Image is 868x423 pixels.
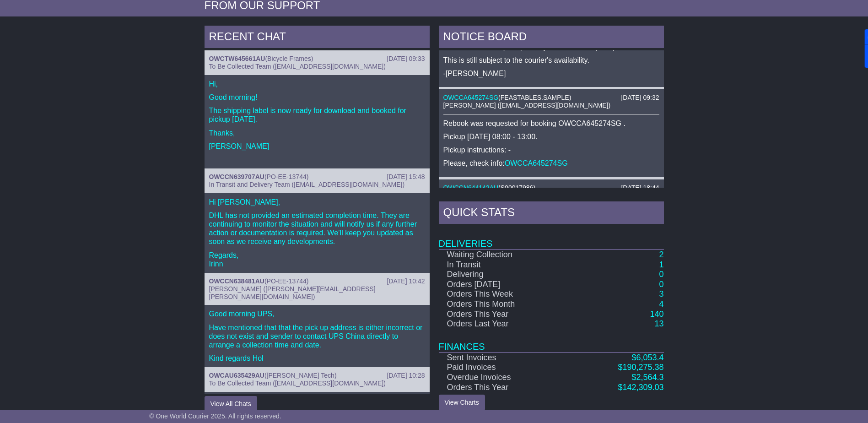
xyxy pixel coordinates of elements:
[209,372,425,380] div: ( )
[267,173,307,180] span: PO-EE-13744
[387,173,425,181] div: [DATE] 15:48
[443,184,659,192] div: ( )
[650,309,663,319] a: 140
[439,260,571,270] td: In Transit
[631,373,663,382] a: $2,564.3
[209,142,425,151] p: [PERSON_NAME]
[209,380,386,387] span: To Be Collected Team ([EMAIL_ADDRESS][DOMAIN_NAME])
[439,280,571,290] td: Orders [DATE]
[659,250,663,259] a: 2
[631,353,663,362] a: $6,053.4
[443,159,659,168] p: Please, check info:
[439,373,571,383] td: Overdue Invoices
[505,159,568,167] a: OWCCA645274SG
[209,93,425,102] p: Good morning!
[209,106,425,124] p: The shipping label is now ready for download and booked for pickup [DATE].
[443,94,659,102] div: ( )
[621,94,659,102] div: [DATE] 09:32
[443,146,659,154] p: Pickup instructions: -
[267,55,311,62] span: Bicycle Frames
[439,289,571,299] td: Orders This Week
[267,372,334,379] span: [PERSON_NAME] Tech
[209,211,425,246] p: DHL has not provided an estimated completion time. They are continuing to monitor the situation a...
[439,226,664,249] td: Deliveries
[443,69,659,78] p: -[PERSON_NAME]
[443,102,611,109] span: [PERSON_NAME] ([EMAIL_ADDRESS][DOMAIN_NAME])
[659,270,663,279] a: 0
[439,395,485,411] a: View Charts
[209,198,425,206] p: Hi [PERSON_NAME],
[501,184,534,191] span: S00017986
[209,80,425,88] p: Hi,
[209,354,425,363] p: Kind regards Hol
[149,412,281,420] span: © One World Courier 2025. All rights reserved.
[439,309,571,320] td: Orders This Year
[659,280,663,289] a: 0
[654,319,663,328] a: 13
[622,383,663,392] span: 142,309.03
[636,353,663,362] span: 6,053.4
[443,184,499,191] a: OWCCN644142AU
[387,55,425,63] div: [DATE] 09:33
[205,396,257,412] button: View All Chats
[439,329,664,352] td: Finances
[501,94,569,101] span: FEASTABLES.SAMPLE
[205,26,430,50] div: RECENT CHAT
[659,299,663,309] a: 4
[439,270,571,280] td: Delivering
[209,173,425,181] div: ( )
[267,277,307,285] span: PO-EE-13744
[618,383,663,392] a: $142,309.03
[439,352,571,363] td: Sent Invoices
[387,277,425,285] div: [DATE] 10:42
[439,201,664,226] div: Quick Stats
[439,249,571,260] td: Waiting Collection
[209,55,425,63] div: ( )
[443,56,659,65] p: This is still subject to the courier's availability.
[439,299,571,309] td: Orders This Month
[439,319,571,329] td: Orders Last Year
[618,363,663,372] a: $190,275.38
[439,363,571,373] td: Paid Invoices
[439,383,571,393] td: Orders This Year
[443,94,499,101] a: OWCCA645274SG
[659,289,663,298] a: 3
[443,132,659,141] p: Pickup [DATE] 08:00 - 13:00.
[209,372,264,379] a: OWCAU635429AU
[209,181,405,188] span: In Transit and Delivery Team ([EMAIL_ADDRESS][DOMAIN_NAME])
[209,277,425,285] div: ( )
[659,260,663,269] a: 1
[621,184,659,192] div: [DATE] 18:44
[439,26,664,50] div: NOTICE BOARD
[636,373,663,382] span: 2,564.3
[209,323,425,350] p: Have mentioned that that the pick up address is either incorrect or does not exist and sender to ...
[209,277,264,285] a: OWCCN638481AU
[443,119,659,128] p: Rebook was requested for booking OWCCA645274SG .
[209,55,265,62] a: OWCTW645661AU
[209,129,425,137] p: Thanks,
[209,63,386,70] span: To Be Collected Team ([EMAIL_ADDRESS][DOMAIN_NAME])
[209,173,264,180] a: OWCCN639707AU
[209,251,425,268] p: Regards, Irinn
[387,372,425,380] div: [DATE] 10:28
[622,363,663,372] span: 190,275.38
[209,309,425,318] p: Good morning UPS,
[209,285,376,300] span: [PERSON_NAME] ([PERSON_NAME][EMAIL_ADDRESS][PERSON_NAME][DOMAIN_NAME])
